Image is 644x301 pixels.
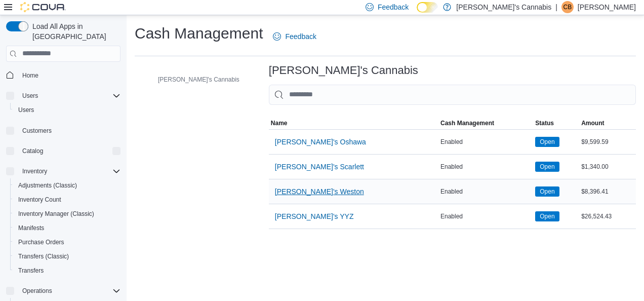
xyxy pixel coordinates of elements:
h3: [PERSON_NAME]'s Cannabis [269,64,418,77]
span: Transfers (Classic) [14,250,120,262]
a: Manifests [14,222,48,234]
span: Feedback [285,31,316,42]
button: Users [2,89,125,103]
div: Enabled [438,161,533,173]
span: Open [535,162,559,172]
button: Users [10,103,125,117]
button: Inventory [18,165,51,177]
span: Manifests [14,222,120,234]
span: Customers [18,124,120,137]
span: Transfers (Classic) [18,252,69,260]
div: $1,340.00 [579,161,636,173]
a: Adjustments (Classic) [14,179,81,192]
span: [PERSON_NAME]'s Weston [275,186,364,197]
span: Catalog [18,145,120,157]
span: Amount [581,119,604,127]
p: [PERSON_NAME]'s Cannabis [456,1,551,13]
button: Cash Management [438,117,533,129]
span: [PERSON_NAME]'s Scarlett [275,162,364,172]
button: Inventory [2,164,125,178]
span: Open [535,211,559,221]
span: Users [18,106,34,114]
img: Cova [20,2,66,12]
a: Purchase Orders [14,236,68,248]
span: Load All Apps in [GEOGRAPHIC_DATA] [28,21,120,42]
span: Adjustments (Classic) [14,179,120,192]
button: Status [533,117,579,129]
button: Manifests [10,221,125,235]
button: Inventory Manager (Classic) [10,207,125,221]
span: Transfers [14,265,120,277]
p: | [555,1,557,13]
span: Transfers [18,267,44,275]
span: [PERSON_NAME]'s Oshawa [275,137,366,147]
button: Name [269,117,438,129]
p: [PERSON_NAME] [578,1,636,13]
a: Inventory Count [14,194,65,206]
button: Adjustments (Classic) [10,178,125,193]
span: Open [535,137,559,147]
button: [PERSON_NAME]'s Weston [271,181,368,202]
span: Cash Management [440,119,494,127]
button: Purchase Orders [10,235,125,249]
span: Open [540,137,554,146]
span: Inventory Manager (Classic) [14,208,120,220]
span: [PERSON_NAME]'s Cannabis [158,76,239,84]
input: Dark Mode [417,2,438,13]
button: [PERSON_NAME]'s Cannabis [144,73,244,86]
div: Enabled [438,210,533,222]
span: Inventory Count [14,194,120,206]
span: Catalog [22,147,43,155]
button: Operations [18,285,56,297]
a: Users [14,104,38,116]
span: Operations [18,285,120,297]
input: This is a search bar. As you type, the results lower in the page will automatically filter. [269,85,636,105]
a: Transfers (Classic) [14,250,73,262]
a: Transfers [14,265,48,277]
span: Purchase Orders [14,236,120,248]
div: $26,524.43 [579,210,636,222]
button: [PERSON_NAME]'s Oshawa [271,132,370,152]
button: Catalog [18,145,47,157]
span: Users [18,90,120,102]
span: Customers [22,127,52,135]
button: Customers [2,123,125,138]
a: Feedback [269,26,320,47]
button: Users [18,90,42,102]
button: Operations [2,284,125,298]
div: Cyrena Brathwaite [561,1,574,13]
button: Catalog [2,144,125,158]
span: Name [271,119,288,127]
span: Open [535,186,559,197]
span: Feedback [378,2,409,12]
span: Open [540,162,554,171]
button: [PERSON_NAME]'s YYZ [271,206,358,227]
span: Inventory [22,167,47,175]
button: Inventory Count [10,193,125,207]
button: [PERSON_NAME]'s Scarlett [271,157,368,177]
span: Purchase Orders [18,238,64,246]
div: $9,599.59 [579,136,636,148]
span: Dark Mode [417,13,417,13]
button: Home [2,68,125,83]
span: Adjustments (Classic) [18,181,77,190]
button: Transfers [10,264,125,278]
span: [PERSON_NAME]'s YYZ [275,211,354,221]
div: Enabled [438,185,533,198]
span: Open [540,212,554,221]
div: Enabled [438,136,533,148]
button: Transfers (Classic) [10,249,125,264]
span: Open [540,187,554,196]
span: Inventory Manager (Classic) [18,210,94,218]
span: CB [563,1,572,13]
span: Inventory [18,165,120,177]
span: Status [535,119,554,127]
span: Users [14,104,120,116]
span: Operations [22,287,52,295]
a: Inventory Manager (Classic) [14,208,98,220]
span: Users [22,92,38,100]
h1: Cash Management [135,23,263,44]
button: Amount [579,117,636,129]
div: $8,396.41 [579,185,636,198]
a: Customers [18,125,56,137]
